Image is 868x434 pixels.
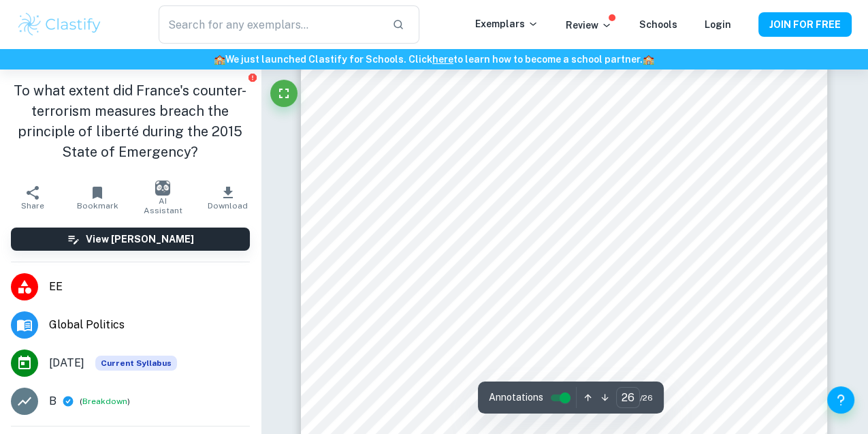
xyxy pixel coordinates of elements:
[705,19,731,30] a: Login
[21,201,44,211] span: Share
[138,196,187,215] span: AI Assistant
[95,356,177,371] span: Current Syllabus
[214,54,225,65] span: 🏫
[489,390,543,405] span: Annotations
[270,80,298,107] button: Fullscreen
[827,386,854,414] button: Help and Feedback
[640,392,653,404] span: / 26
[65,179,131,217] button: Bookmark
[77,201,118,211] span: Bookmark
[49,317,250,333] span: Global Politics
[16,11,103,38] img: Clastify logo
[155,181,170,196] img: AI Assistant
[195,179,261,217] button: Download
[643,54,654,65] span: 🏫
[49,279,250,295] span: EE
[86,232,194,247] h6: View [PERSON_NAME]
[248,72,258,82] button: Report issue
[159,5,381,44] input: Search for any exemplars...
[3,52,865,67] h6: We just launched Clastify for Schools. Click to learn how to become a school partner.
[432,54,453,65] a: here
[95,356,177,371] div: This exemplar is based on the current syllabus. Feel free to refer to it for inspiration/ideas wh...
[475,16,539,31] p: Exemplars
[639,19,677,30] a: Schools
[566,18,612,33] p: Review
[82,395,127,407] button: Breakdown
[130,179,195,217] button: AI Assistant
[758,12,852,37] button: JOIN FOR FREE
[80,395,130,408] span: ( )
[49,393,57,409] p: B
[208,201,248,211] span: Download
[11,228,250,251] button: View [PERSON_NAME]
[49,355,84,371] span: [DATE]
[11,80,250,162] h1: To what extent did France's counter-terrorism measures breach the principle of liberté during the...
